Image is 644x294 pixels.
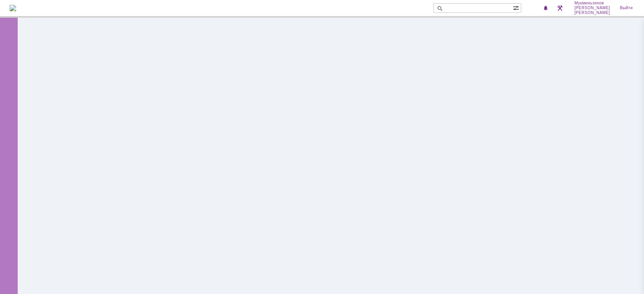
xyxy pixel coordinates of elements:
span: Мукминьзянов [574,1,610,6]
span: Расширенный поиск [513,4,521,11]
a: Перейти в интерфейс администратора [555,3,565,13]
span: [PERSON_NAME] [574,6,610,10]
span: [PERSON_NAME] [574,10,610,15]
img: logo [10,5,16,11]
a: Перейти на домашнюю страницу [10,5,16,11]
